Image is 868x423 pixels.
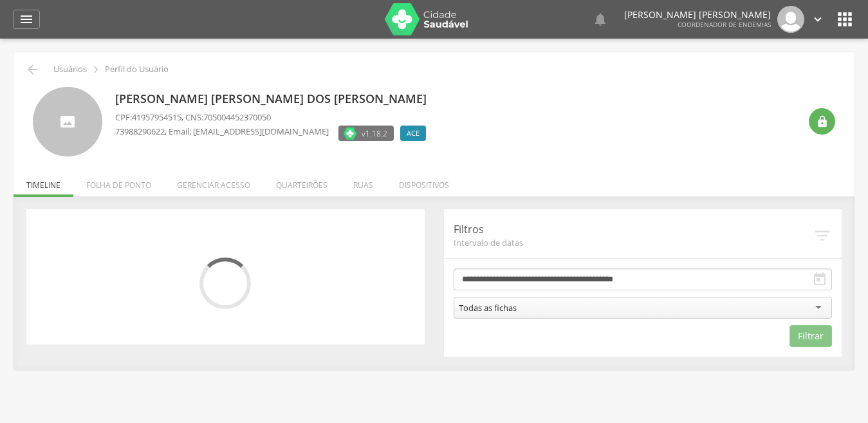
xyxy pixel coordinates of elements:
[835,9,855,30] i: 
[362,127,387,140] span: v1.18.2
[105,64,169,75] p: Perfil do Usuário
[19,12,34,27] i: 
[459,302,517,314] div: Todas as fichas
[816,115,829,128] i: 
[115,111,432,124] p: CPF: , CNS:
[338,126,394,141] label: Versão do aplicativo
[790,325,832,347] button: Filtrar
[340,167,386,197] li: Ruas
[678,20,771,29] span: Coordenador de Endemias
[53,64,87,75] p: Usuários
[593,6,608,33] a: 
[593,12,608,27] i: 
[813,226,832,245] i: 
[811,12,825,26] i: 
[454,222,813,237] p: Filtros
[386,167,462,197] li: Dispositivos
[73,167,164,197] li: Folha de ponto
[115,91,433,108] p: [PERSON_NAME] [PERSON_NAME] dos [PERSON_NAME]
[164,167,263,197] li: Gerenciar acesso
[203,111,271,123] span: 705004452370050
[263,167,340,197] li: Quarteirões
[811,6,825,33] a: 
[89,62,103,77] i: 
[624,10,771,19] p: [PERSON_NAME] [PERSON_NAME]
[115,126,329,138] p: , Email: [EMAIL_ADDRESS][DOMAIN_NAME]
[13,10,40,29] a: 
[812,272,827,287] i: 
[407,128,420,138] span: ACE
[25,62,41,77] i: Voltar
[454,237,813,249] span: Intervalo de datas
[809,108,835,135] div: Resetar senha
[132,111,181,123] span: 41957954515
[115,126,165,137] span: 73988290622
